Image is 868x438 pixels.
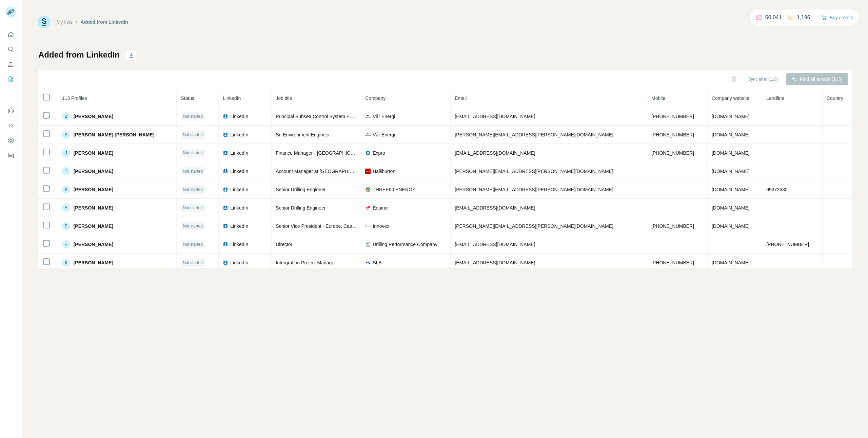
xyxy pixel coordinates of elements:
button: Dashboard [5,134,16,147]
span: [PERSON_NAME][EMAIL_ADDRESS][PERSON_NAME][DOMAIN_NAME] [455,132,613,137]
span: Landline [766,95,784,101]
div: K [62,185,70,194]
span: Not started [183,132,203,138]
img: company-logo [365,114,371,119]
span: [PERSON_NAME] [74,223,113,229]
span: [PERSON_NAME] [74,241,113,248]
span: Not started [183,187,203,193]
button: Use Surfe API [5,119,16,132]
span: Not started [183,168,203,174]
div: A [62,131,70,139]
span: Not started [183,150,203,156]
span: [PERSON_NAME] [74,150,113,156]
img: LinkedIn logo [223,169,228,174]
a: My lists [57,19,73,25]
span: [PERSON_NAME] [74,259,113,266]
span: Not started [183,223,203,229]
span: [PHONE_NUMBER] [766,242,809,247]
img: LinkedIn logo [223,187,228,192]
p: 1,196 [797,14,810,22]
span: LinkedIn [230,241,248,248]
img: company-logo [365,169,371,174]
span: [DOMAIN_NAME] [712,205,750,211]
span: [DOMAIN_NAME] [712,114,750,119]
span: Sr. Environment Engineer [276,132,330,137]
button: Search [5,43,16,56]
button: My lists [5,73,16,85]
span: [PHONE_NUMBER] [651,260,694,265]
h1: Added from LinkedIn [38,49,120,60]
span: THREE60 ENERGY [373,186,415,193]
span: LinkedIn [230,259,248,266]
span: Senior Vice President - Europe, Caspian and [GEOGRAPHIC_DATA] [276,223,421,229]
span: Not started [183,260,203,266]
span: Job title [276,95,292,101]
span: Vår Energi [373,113,395,120]
span: Equinor [373,204,389,211]
span: [EMAIL_ADDRESS][DOMAIN_NAME] [455,150,535,156]
img: company-logo [365,261,371,264]
p: 60,041 [765,14,782,22]
span: [DOMAIN_NAME] [712,223,750,229]
img: LinkedIn logo [223,260,228,265]
span: [DOMAIN_NAME] [712,187,750,192]
div: J [62,149,70,157]
span: LinkedIn [230,204,248,211]
span: [PERSON_NAME] [74,168,113,175]
span: [DOMAIN_NAME] [712,169,750,174]
span: [PERSON_NAME][EMAIL_ADDRESS][PERSON_NAME][DOMAIN_NAME] [455,223,613,229]
span: [DOMAIN_NAME] [712,260,750,265]
img: LinkedIn logo [223,205,228,211]
span: Not started [183,113,203,119]
button: Use Surfe on LinkedIn [5,105,16,117]
button: Feedback [5,149,16,161]
span: Finance Manager - [GEOGRAPHIC_DATA] [276,150,366,156]
span: [PERSON_NAME] [74,186,113,193]
button: Enrich CSV [5,58,16,70]
span: [PERSON_NAME] [74,113,113,120]
span: Vår Energi [373,131,395,138]
span: [EMAIL_ADDRESS][DOMAIN_NAME] [455,114,535,119]
span: Senior Drilling Engineer [276,187,325,192]
img: LinkedIn logo [223,150,228,156]
div: Z [62,112,70,121]
button: Sync all to (113) [744,74,783,84]
span: Halliburton [373,168,395,175]
div: S [62,222,70,230]
span: [PHONE_NUMBER] [651,132,694,137]
img: company-logo [365,223,371,229]
span: Status [181,95,194,101]
span: LinkedIn [230,150,248,156]
span: Mobile [651,95,665,101]
div: A [62,204,70,212]
img: LinkedIn logo [223,242,228,247]
div: H [62,240,70,248]
div: T [62,167,70,175]
img: LinkedIn logo [223,114,228,119]
span: LinkedIn [230,113,248,120]
span: Senior Drilling Engineer [276,205,325,211]
span: Country [827,95,843,101]
span: [PERSON_NAME][EMAIL_ADDRESS][PERSON_NAME][DOMAIN_NAME] [455,169,613,174]
span: Account Manager at [GEOGRAPHIC_DATA] [276,169,369,174]
span: LinkedIn [230,131,248,138]
div: Added from LinkedIn [81,19,128,25]
img: company-logo [365,150,371,156]
span: Not started [183,205,203,211]
img: company-logo [365,187,371,192]
span: Expro [373,150,385,156]
span: [PERSON_NAME] [74,204,113,211]
span: Company [365,95,386,101]
span: [PHONE_NUMBER] [651,114,694,119]
span: SLB [373,259,381,266]
img: company-logo [365,205,371,211]
span: [EMAIL_ADDRESS][DOMAIN_NAME] [455,242,535,247]
span: Email [455,95,467,101]
span: LinkedIn [230,186,248,193]
span: [EMAIL_ADDRESS][DOMAIN_NAME] [455,205,535,211]
span: 113 Profiles [62,95,87,101]
span: [PERSON_NAME] [PERSON_NAME] [74,131,155,138]
img: Surfe Logo [38,16,50,28]
span: [DOMAIN_NAME] [712,150,750,156]
div: K [62,259,70,267]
